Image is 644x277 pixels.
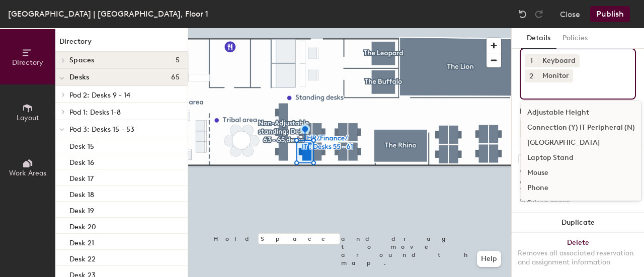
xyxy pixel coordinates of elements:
[521,180,641,196] div: Phone
[69,56,95,64] span: Spaces
[560,6,580,22] button: Close
[521,28,556,49] button: Details
[69,220,96,231] p: Desk 20
[521,120,641,135] div: Connection (Y) IT Peripheral (N)
[520,108,636,116] div: Desk Type
[171,73,180,81] span: 65
[8,8,208,20] div: [GEOGRAPHIC_DATA] | [GEOGRAPHIC_DATA], Floor 1
[69,155,94,167] p: Desk 16
[521,165,641,180] div: Mouse
[9,169,46,177] span: Work Areas
[521,105,641,120] div: Adjustable Height
[55,36,188,52] h1: Directory
[538,54,580,67] div: Keyboard
[520,168,636,205] div: When a desk is archived it's not active in any user-facing features. Your organization is not bil...
[69,108,121,117] span: Pod 1: Desks 1-8
[590,6,630,22] button: Publish
[17,114,39,122] span: Layout
[69,171,94,183] p: Desk 17
[477,251,501,267] button: Help
[69,204,94,215] p: Desk 19
[12,58,43,67] span: Directory
[512,233,644,277] button: DeleteRemoves all associated reservation and assignment information
[556,28,594,49] button: Policies
[530,56,533,66] span: 1
[520,120,636,138] button: Hoteled
[69,188,94,199] p: Desk 18
[529,71,533,81] span: 2
[518,9,528,19] img: Undo
[521,196,641,211] div: Privacy screens
[69,73,89,81] span: Desks
[69,91,130,100] span: Pod 2: Desks 9 - 14
[521,135,641,150] div: [GEOGRAPHIC_DATA]
[521,150,641,165] div: Laptop Stand
[69,236,94,247] p: Desk 21
[69,125,134,134] span: Pod 3: Desks 15 - 53
[525,54,538,67] button: 1
[69,139,94,151] p: Desk 15
[176,56,180,64] span: 5
[512,213,644,233] button: Duplicate
[538,69,573,82] div: Monitor
[534,9,544,19] img: Redo
[525,69,538,82] button: 2
[69,252,96,263] p: Desk 22
[518,249,638,267] div: Removes all associated reservation and assignment information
